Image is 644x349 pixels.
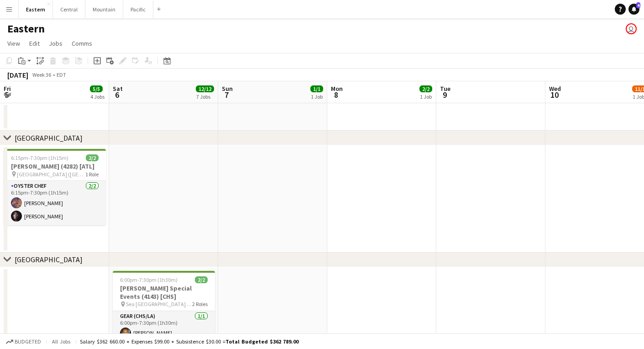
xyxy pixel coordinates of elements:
[86,154,99,161] span: 2/2
[53,0,85,18] button: Central
[439,90,450,100] span: 9
[57,71,66,78] div: EDT
[7,22,45,36] h1: Eastern
[4,149,106,225] app-job-card: 6:15pm-7:30pm (1h15m)2/2[PERSON_NAME] (4282) [ATL] [GEOGRAPHIC_DATA] ([GEOGRAPHIC_DATA], [GEOGRAP...
[419,85,432,92] span: 2/2
[113,85,123,93] span: Sat
[26,37,43,49] a: Edit
[192,301,208,307] span: 2 Roles
[196,85,214,92] span: 12/12
[636,2,640,8] span: 4
[7,39,20,48] span: View
[111,90,123,100] span: 6
[225,338,298,345] span: Total Budgeted $362 789.00
[548,90,561,100] span: 10
[626,23,637,34] app-user-avatar: Michael Bourie
[123,0,153,18] button: Pacific
[311,93,323,100] div: 1 Job
[90,85,103,92] span: 5/5
[19,0,53,18] button: Eastern
[549,85,561,93] span: Wed
[11,154,68,161] span: 6:15pm-7:30pm (1h15m)
[29,39,40,48] span: Edit
[4,37,24,49] a: View
[15,338,41,345] span: Budgeted
[90,93,105,100] div: 4 Jobs
[85,0,123,18] button: Mountain
[72,39,92,48] span: Comms
[113,311,215,342] app-card-role: Gear (CHS/LA)1/16:00pm-7:30pm (1h30m)[PERSON_NAME]
[440,85,450,93] span: Tue
[4,162,106,170] h3: [PERSON_NAME] (4282) [ATL]
[330,90,343,100] span: 8
[5,337,42,347] button: Budgeted
[80,338,298,345] div: Salary $362 660.00 + Expenses $99.00 + Subsistence $30.00 =
[15,133,83,143] div: [GEOGRAPHIC_DATA]
[50,338,72,345] span: All jobs
[4,181,106,225] app-card-role: Oyster Chef2/26:15pm-7:30pm (1h15m)[PERSON_NAME][PERSON_NAME]
[331,85,343,93] span: Mon
[126,301,192,307] span: Sea [GEOGRAPHIC_DATA] ([GEOGRAPHIC_DATA], [GEOGRAPHIC_DATA])
[17,171,85,178] span: [GEOGRAPHIC_DATA] ([GEOGRAPHIC_DATA], [GEOGRAPHIC_DATA])
[113,284,215,301] h3: [PERSON_NAME] Special Events (4143) [CHS]
[195,276,208,283] span: 2/2
[628,4,639,15] a: 4
[45,37,66,49] a: Jobs
[222,85,233,93] span: Sun
[30,71,53,78] span: Week 36
[7,70,28,79] div: [DATE]
[220,90,233,100] span: 7
[196,93,214,100] div: 7 Jobs
[120,276,178,283] span: 6:00pm-7:30pm (1h30m)
[420,93,432,100] div: 1 Job
[310,85,323,92] span: 1/1
[85,171,99,178] span: 1 Role
[4,85,11,93] span: Fri
[2,90,11,100] span: 5
[49,39,63,48] span: Jobs
[15,255,83,264] div: [GEOGRAPHIC_DATA]
[68,37,96,49] a: Comms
